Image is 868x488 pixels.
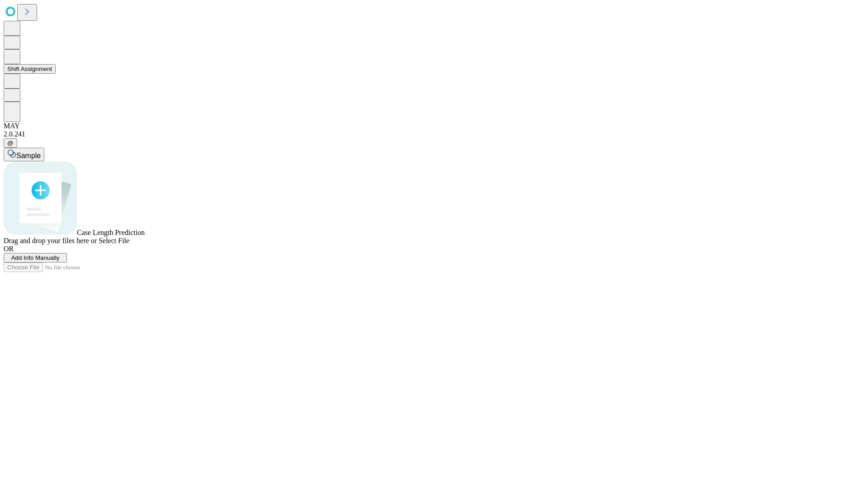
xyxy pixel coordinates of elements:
[4,237,97,244] span: Drag and drop your files here or
[16,152,41,160] span: Sample
[7,140,14,146] span: @
[4,253,67,263] button: Add Info Manually
[77,229,145,236] span: Case Length Prediction
[4,245,14,253] span: OR
[4,130,864,138] div: 2.0.241
[4,64,56,74] button: Shift Assignment
[4,122,864,130] div: MAY
[99,237,129,244] span: Select File
[4,138,17,148] button: @
[11,254,60,261] span: Add Info Manually
[4,148,44,161] button: Sample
